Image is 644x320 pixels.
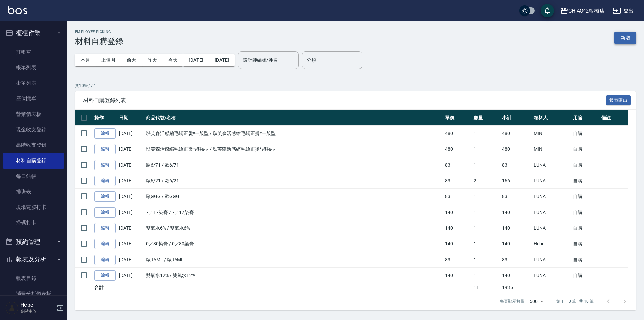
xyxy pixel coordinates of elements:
td: 140 [443,268,472,283]
td: Hebe [532,236,571,252]
td: [DATE] [117,157,144,173]
a: 新增 [614,34,636,41]
td: 140 [443,220,472,236]
button: 今天 [163,54,183,66]
td: 自購 [571,141,600,157]
button: 預約管理 [3,233,64,251]
td: 83 [443,173,472,189]
td: [DATE] [117,268,144,283]
td: 歐GGG / 歐GGG [144,189,443,204]
h2: Employee Picking [75,30,123,34]
button: [DATE] [209,54,235,66]
p: 每頁顯示數量 [500,298,524,304]
td: 1 [472,157,500,173]
button: 前天 [121,54,142,66]
th: 用途 [571,110,600,126]
div: 500 [527,292,546,310]
a: 編輯 [94,191,116,202]
button: 櫃檯作業 [3,24,64,42]
td: [DATE] [117,126,144,141]
td: LUNA [532,173,571,189]
td: 歐6/21 / 歐6/21 [144,173,443,189]
td: [DATE] [117,173,144,189]
td: 83 [443,252,472,268]
td: 自購 [571,157,600,173]
td: 1 [472,252,500,268]
td: 140 [500,268,532,283]
a: 報表目錄 [3,271,64,286]
td: 雙氧水6% / 雙氧水6% [144,220,443,236]
td: LUNA [532,220,571,236]
button: 本月 [75,54,96,66]
a: 編輯 [94,223,116,233]
a: 編輯 [94,144,116,154]
h3: 材料自購登錄 [75,37,123,46]
td: 480 [500,141,532,157]
th: 日期 [117,110,144,126]
p: 高階主管 [20,308,55,314]
td: 1 [472,126,500,141]
td: MINI [532,126,571,141]
td: 琺芙森活感縮毛矯正燙*超強型 / 琺芙森活感縮毛矯正燙*超強型 [144,141,443,157]
th: 操作 [93,110,117,126]
td: 合計 [93,283,117,292]
td: LUNA [532,204,571,220]
td: 自購 [571,189,600,204]
td: 自購 [571,220,600,236]
td: LUNA [532,268,571,283]
button: save [541,4,554,17]
a: 編輯 [94,160,116,170]
td: 166 [500,173,532,189]
td: MINI [532,141,571,157]
td: 歐JAMF / 歐JAMF [144,252,443,268]
p: 第 1–10 筆 共 10 筆 [556,298,594,304]
a: 帳單列表 [3,60,64,75]
a: 掃碼打卡 [3,215,64,230]
a: 營業儀表板 [3,106,64,122]
td: 0／80染膏 / 0／80染膏 [144,236,443,252]
td: 琺芙森活感縮毛矯正燙*一般型 / 琺芙森活感縮毛矯正燙*一般型 [144,126,443,141]
th: 領料人 [532,110,571,126]
td: 雙氧水12% / 雙氧水12% [144,268,443,283]
th: 數量 [472,110,500,126]
td: LUNA [532,252,571,268]
td: 140 [443,236,472,252]
img: Logo [8,6,27,14]
a: 材料自購登錄 [3,153,64,168]
td: 自購 [571,268,600,283]
a: 編輯 [94,239,116,249]
a: 排班表 [3,184,64,199]
td: [DATE] [117,141,144,157]
span: 材料自購登錄列表 [83,97,606,104]
button: 上個月 [96,54,121,66]
td: 自購 [571,204,600,220]
td: 2 [472,173,500,189]
td: 83 [500,252,532,268]
td: 自購 [571,252,600,268]
td: 1 [472,268,500,283]
a: 現金收支登錄 [3,122,64,137]
button: CHIAO^2板橋店 [557,4,608,18]
p: 共 10 筆, 1 / 1 [75,83,636,89]
button: [DATE] [183,54,209,66]
button: 登出 [610,5,636,17]
td: 1 [472,236,500,252]
a: 編輯 [94,255,116,265]
td: [DATE] [117,220,144,236]
a: 編輯 [94,128,116,139]
a: 每日結帳 [3,169,64,184]
td: 480 [500,126,532,141]
td: 140 [500,236,532,252]
th: 小計 [500,110,532,126]
td: 7／17染膏 / 7／17染膏 [144,204,443,220]
td: 83 [500,157,532,173]
td: 480 [443,141,472,157]
a: 座位開單 [3,91,64,106]
a: 報表匯出 [606,97,631,103]
a: 編輯 [94,176,116,186]
a: 編輯 [94,270,116,281]
td: 83 [443,189,472,204]
td: 140 [443,204,472,220]
td: 歐6/71 / 歐6/71 [144,157,443,173]
td: 83 [443,157,472,173]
